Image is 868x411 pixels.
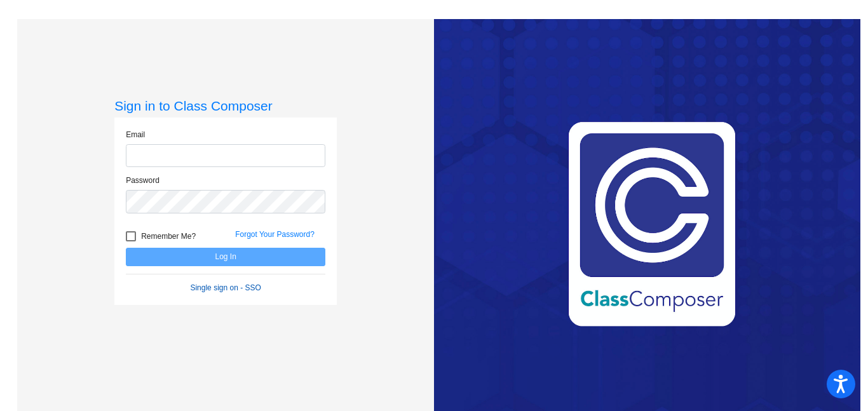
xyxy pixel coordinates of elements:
[126,129,145,140] label: Email
[141,229,196,244] span: Remember Me?
[114,98,337,114] h3: Sign in to Class Composer
[126,175,159,186] label: Password
[126,248,325,266] button: Log In
[235,230,315,239] a: Forgot Your Password?
[190,283,261,292] a: Single sign on - SSO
